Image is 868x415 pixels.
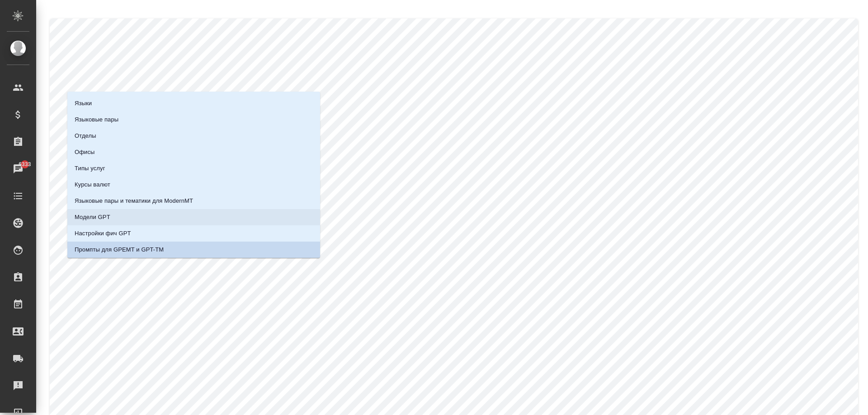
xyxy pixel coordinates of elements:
[75,229,131,238] p: Настройки фич GPT
[75,131,96,140] p: Отделы
[75,245,164,254] p: Промпты для GPEMT и GPT-TM
[75,180,110,189] p: Курсы валют
[75,99,92,108] p: Языки
[75,148,95,157] p: Офисы
[75,164,105,173] p: Типы услуг
[13,160,36,169] span: 6333
[75,196,193,205] p: Языковые пары и тематики для ModernMT
[75,115,118,124] p: Языковые пары
[75,213,110,222] p: Модели GPT
[2,158,34,180] a: 6333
